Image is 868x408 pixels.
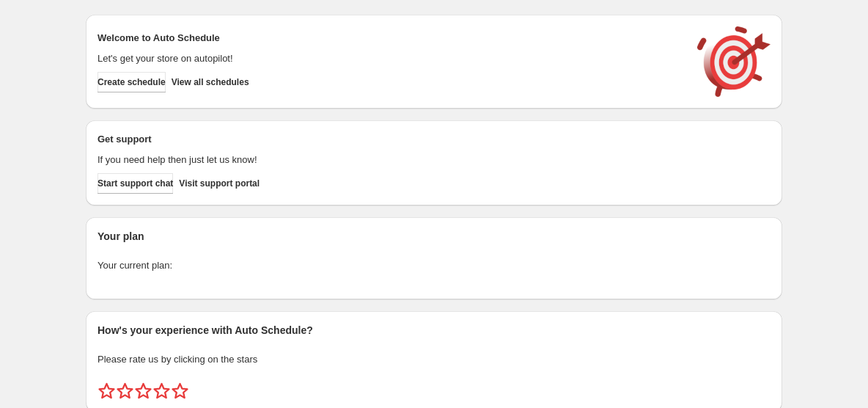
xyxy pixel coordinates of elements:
[98,72,166,92] button: Create schedule
[98,51,683,66] p: Let's get your store on autopilot!
[179,178,260,189] span: Visit support portal
[98,132,683,147] h2: Get support
[98,76,166,88] span: Create schedule
[98,352,770,367] p: Please rate us by clicking on the stars
[98,173,173,194] a: Start support chat
[98,178,173,189] span: Start support chat
[98,258,770,273] p: Your current plan:
[98,229,770,244] h2: Your plan
[172,76,249,88] span: View all schedules
[98,323,770,338] h2: How's your experience with Auto Schedule?
[179,173,260,194] a: Visit support portal
[98,153,683,167] p: If you need help then just let us know!
[98,31,683,45] h2: Welcome to Auto Schedule
[172,72,249,92] button: View all schedules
